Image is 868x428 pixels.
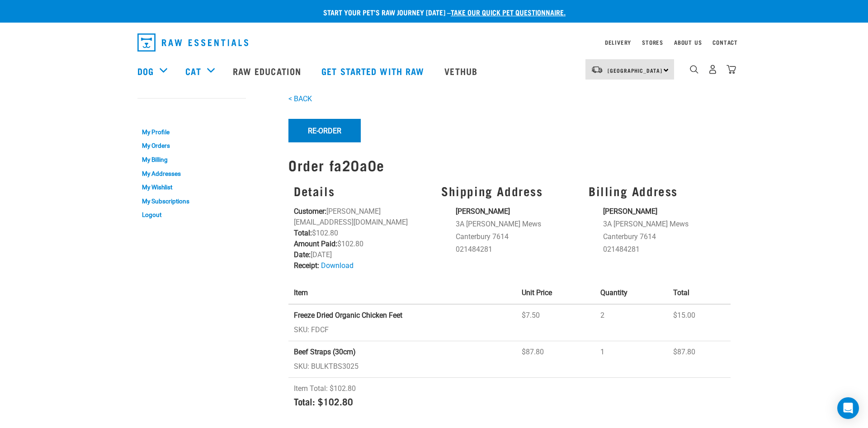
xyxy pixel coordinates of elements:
[288,179,436,277] div: [PERSON_NAME][EMAIL_ADDRESS][DOMAIN_NAME] $102.80 $102.80 [DATE]
[288,341,516,378] td: SKU: BULKTBS3025
[137,107,181,111] a: My Account
[288,119,361,142] button: Re-Order
[137,180,246,194] a: My Wishlist
[137,64,154,78] a: Dog
[603,231,725,242] li: Canterbury 7614
[288,304,516,341] td: SKU: FDCF
[137,194,246,208] a: My Subscriptions
[591,66,603,74] img: van-moving.png
[130,30,738,55] nav: dropdown navigation
[712,41,738,44] a: Contact
[595,282,667,304] th: Quantity
[516,341,595,378] td: $87.80
[294,240,337,248] strong: Amount Paid:
[312,53,435,89] a: Get started with Raw
[294,311,402,320] strong: Freeze Dried Organic Chicken Feet
[294,396,725,406] h4: Total: $102.80
[435,53,489,89] a: Vethub
[185,64,201,78] a: Cat
[456,231,578,242] li: Canterbury 7614
[668,341,731,378] td: $87.80
[321,261,354,270] a: Download
[595,304,667,341] td: 2
[137,167,246,181] a: My Addresses
[288,157,731,173] h1: Order fa20a0e
[137,33,248,52] img: Raw Essentials Logo
[288,282,516,304] th: Item
[690,65,698,74] img: home-icon-1@2x.png
[288,94,312,103] a: < BACK
[603,219,725,230] li: 3A [PERSON_NAME] Mews
[224,53,312,89] a: Raw Education
[456,244,578,255] li: 021484281
[294,229,312,237] strong: Total:
[608,69,662,72] span: [GEOGRAPHIC_DATA]
[456,207,510,216] strong: [PERSON_NAME]
[603,244,725,255] li: 021484281
[589,184,725,198] h3: Billing Address
[294,348,356,356] strong: Beef Straps (30cm)
[137,208,246,222] a: Logout
[668,282,731,304] th: Total
[516,282,595,304] th: Unit Price
[674,41,702,44] a: About Us
[595,341,667,378] td: 1
[837,397,859,419] div: Open Intercom Messenger
[668,304,731,341] td: $15.00
[137,139,246,153] a: My Orders
[294,184,430,198] h3: Details
[605,41,631,44] a: Delivery
[451,10,566,14] a: take our quick pet questionnaire.
[516,304,595,341] td: $7.50
[726,65,736,74] img: home-icon@2x.png
[441,184,578,198] h3: Shipping Address
[137,125,246,139] a: My Profile
[294,207,326,216] strong: Customer:
[294,250,311,259] strong: Date:
[708,65,717,74] img: user.png
[603,207,657,216] strong: [PERSON_NAME]
[137,153,246,167] a: My Billing
[288,378,731,418] td: Item Total: $102.80
[456,219,578,230] li: 3A [PERSON_NAME] Mews
[642,41,663,44] a: Stores
[294,261,319,270] strong: Receipt:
